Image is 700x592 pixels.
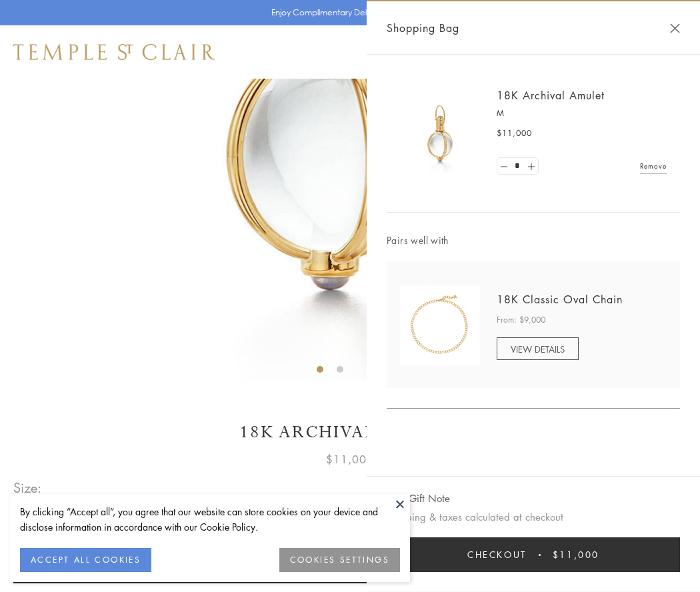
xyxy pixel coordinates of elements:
[400,93,480,173] img: 18K Archival Amulet
[497,158,511,175] a: Set quantity to 0
[467,547,527,562] span: Checkout
[524,158,537,175] a: Set quantity to 2
[511,343,565,355] span: VIEW DETAILS
[387,233,680,248] span: Pairs well with
[553,547,599,562] span: $11,000
[13,44,215,60] img: Temple St. Clair
[497,313,545,327] span: From: $9,000
[497,88,605,103] a: 18K Archival Amulet
[271,6,423,19] p: Enjoy Complimentary Delivery & Returns
[497,337,579,360] a: VIEW DETAILS
[279,548,400,572] button: COOKIES SETTINGS
[497,292,623,307] a: 18K Classic Oval Chain
[13,421,687,444] h1: 18K Archival Amulet
[13,477,43,499] span: Size:
[387,509,680,525] p: Shipping & taxes calculated at checkout
[20,548,151,572] button: ACCEPT ALL COOKIES
[640,159,667,173] a: Remove
[400,285,480,365] img: N88865-OV18
[497,127,532,140] span: $11,000
[20,504,400,535] div: By clicking “Accept all”, you agree that our website can store cookies on your device and disclos...
[497,107,667,120] p: M
[387,19,459,37] span: Shopping Bag
[670,23,680,33] button: Close Shopping Bag
[387,537,680,572] button: Checkout $11,000
[387,490,450,507] button: Add Gift Note
[326,451,374,468] span: $11,000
